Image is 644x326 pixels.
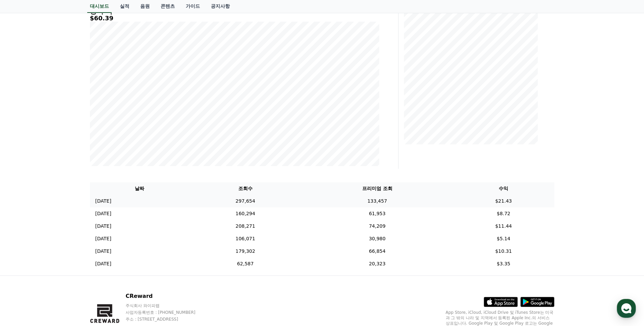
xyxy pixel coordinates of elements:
td: $5.14 [453,232,554,245]
th: 날짜 [90,182,189,195]
td: 160,294 [189,207,301,220]
td: $11.44 [453,220,554,232]
p: 주식회사 와이피랩 [126,303,208,308]
p: [DATE] [95,210,111,217]
a: 홈 [2,215,45,232]
td: $3.35 [453,258,554,270]
td: 66,854 [301,245,453,258]
th: 수익 [453,182,554,195]
td: 106,071 [189,232,301,245]
td: 74,209 [301,220,453,232]
td: 179,302 [189,245,301,258]
p: [DATE] [95,235,111,242]
td: 208,271 [189,220,301,232]
th: 프리미엄 조회 [301,182,453,195]
p: CReward [126,292,208,300]
td: $21.43 [453,195,554,207]
span: 홈 [21,225,25,230]
p: [DATE] [95,223,111,230]
td: 133,457 [301,195,453,207]
p: [DATE] [95,198,111,205]
span: 설정 [105,225,113,230]
td: $10.31 [453,245,554,258]
a: 대화 [45,215,88,232]
th: 조회수 [189,182,301,195]
td: $8.72 [453,207,554,220]
td: 20,323 [301,258,453,270]
p: [DATE] [95,260,111,267]
a: 설정 [88,215,130,232]
h5: $60.39 [90,15,379,22]
td: 30,980 [301,232,453,245]
p: 주소 : [STREET_ADDRESS] [126,317,208,322]
span: 대화 [62,225,70,231]
p: [DATE] [95,248,111,255]
p: 사업자등록번호 : [PHONE_NUMBER] [126,310,208,315]
td: 61,953 [301,207,453,220]
td: 297,654 [189,195,301,207]
td: 62,587 [189,258,301,270]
